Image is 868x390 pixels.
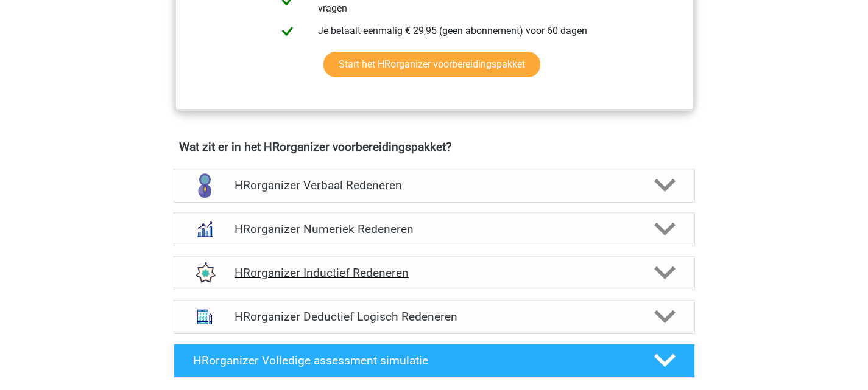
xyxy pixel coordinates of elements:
h4: Wat zit er in het HRorganizer voorbereidingspakket? [179,140,690,154]
h4: HRorganizer Verbaal Redeneren [235,178,633,192]
img: abstracte matrices [189,301,221,333]
a: Start het HRorganizer voorbereidingspakket [323,52,540,77]
a: numeriek redeneren HRorganizer Numeriek Redeneren [169,212,700,246]
a: abstracte matrices HRorganizer Deductief Logisch Redeneren [169,300,700,334]
h4: HRorganizer Deductief Logisch Redeneren [235,310,633,324]
a: figuurreeksen HRorganizer Inductief Redeneren [169,256,700,290]
a: verbaal redeneren HRorganizer Verbaal Redeneren [169,169,700,203]
img: figuurreeksen [189,257,221,289]
a: HRorganizer Volledige assessment simulatie [169,344,700,378]
h4: HRorganizer Numeriek Redeneren [235,222,633,236]
img: numeriek redeneren [189,214,221,245]
h4: HRorganizer Inductief Redeneren [235,266,633,280]
h4: HRorganizer Volledige assessment simulatie [193,353,634,367]
img: verbaal redeneren [189,170,221,201]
